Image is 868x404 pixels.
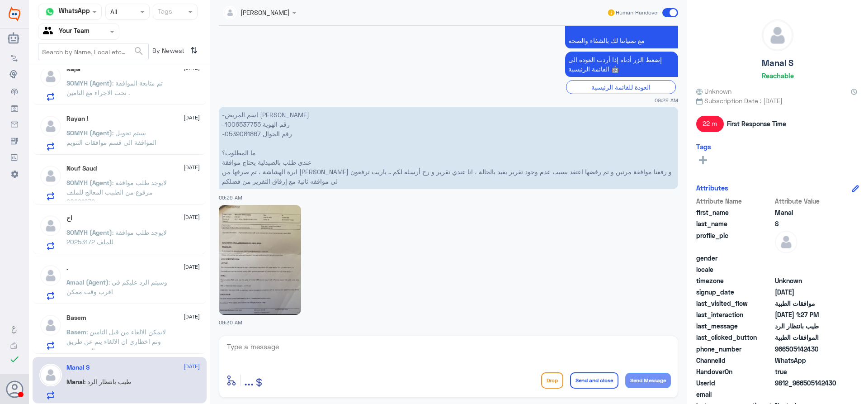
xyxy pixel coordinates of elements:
h5: اح [66,214,72,222]
div: Tags [156,6,172,18]
h5: . [66,264,68,272]
img: defaultAdmin.png [39,65,62,88]
span: search [133,46,144,57]
span: : وسيتم الرد عليكم في اقرب وقت ممكن [66,278,167,295]
img: defaultAdmin.png [39,314,62,337]
span: 22 m [696,116,724,132]
img: defaultAdmin.png [39,264,62,287]
img: 782403781245174.jpg [219,205,301,315]
span: first_name [696,208,773,217]
span: phone_number [696,344,773,354]
span: Manal [66,378,84,385]
img: Widebot Logo [9,7,20,21]
h6: Tags [696,143,711,151]
span: HandoverOn [696,367,773,376]
span: 09:29 AM [219,195,242,200]
span: Unknown [696,86,731,96]
img: whatsapp.png [43,5,57,19]
img: defaultAdmin.png [762,20,793,51]
span: [DATE] [184,313,200,321]
h5: Manal S [762,58,793,68]
i: ⇅ [190,43,198,58]
h5: Nouf Saud [66,165,97,172]
span: [DATE] [184,213,200,221]
img: defaultAdmin.png [39,364,62,386]
span: last_interaction [696,310,773,319]
img: defaultAdmin.png [39,214,62,237]
span: موافقات الطبية [775,299,840,308]
div: العودة للقائمة الرئيسية [566,80,676,94]
button: Send Message [625,373,671,388]
span: null [775,253,840,263]
span: First Response Time [727,119,786,128]
span: 9812_966505142430 [775,378,840,388]
span: UserId [696,378,773,388]
p: 16/9/2025, 9:29 AM [565,52,678,77]
p: 16/9/2025, 9:29 AM [219,107,678,189]
span: null [775,390,840,399]
span: ... [244,372,254,388]
h5: Rayan ! [66,115,89,123]
span: Basem [66,328,86,336]
span: last_visited_flow [696,299,773,308]
span: 2 [775,356,840,365]
span: Attribute Name [696,196,773,206]
i: check [9,354,20,365]
span: email [696,390,773,399]
button: Drop [541,372,563,389]
img: defaultAdmin.png [39,115,62,138]
span: last_name [696,219,773,228]
img: defaultAdmin.png [39,165,62,187]
span: Subscription Date : [DATE] [696,96,859,105]
span: last_message [696,321,773,331]
span: gender [696,253,773,263]
span: : لايوجد طلب موافقة للملف 20253172 [66,228,167,246]
span: 09:30 AM [219,319,242,325]
span: الموافقات الطبية [775,333,840,342]
button: ... [244,370,254,390]
span: [DATE] [184,263,200,271]
span: 2025-09-15T09:49:30.919Z [775,287,840,297]
span: طيب بانتظار الرد [775,321,840,331]
h6: Reachable [762,71,794,80]
span: last_clicked_button [696,333,773,342]
span: 966505142430 [775,344,840,354]
span: profile_pic [696,231,773,252]
span: signup_date [696,287,773,297]
span: S [775,219,840,228]
span: Attribute Value [775,196,840,206]
h5: Manal S [66,364,90,371]
span: : لايوجد طلب موافقة مرفوع من الطبيب المعالج للملف 20221639 [66,179,167,205]
button: Send and close [570,372,618,389]
span: By Newest [149,43,187,61]
span: locale [696,265,773,274]
h5: Najla [66,65,80,73]
button: search [133,44,144,59]
span: Unknown [775,276,840,285]
span: : طيب بانتظار الرد [84,378,131,385]
span: Manal [775,208,840,217]
span: : لايمكن الالغاء من قبل التامين وتم اخطاري ان الالغاء يتم عن طريق المستشفى [66,328,166,355]
span: [DATE] [184,114,200,122]
span: SOMYH (Agent) [66,79,112,87]
span: [DATE] [184,362,200,371]
span: null [775,265,840,274]
span: Human Handover [616,9,659,17]
span: true [775,367,840,376]
button: Avatar [6,380,23,398]
span: SOMYH (Agent) [66,129,112,137]
span: SOMYH (Agent) [66,179,112,186]
span: timezone [696,276,773,285]
h5: Basem [66,314,86,322]
input: Search by Name, Local etc… [38,43,148,60]
span: [DATE] [184,163,200,171]
span: SOMYH (Agent) [66,228,112,236]
span: : تم متابعة الموافقة تحت الاجراء مع التامين . [66,79,163,96]
span: 2025-09-15T10:27:25.014Z [775,310,840,319]
h6: Attributes [696,184,728,192]
span: ChannelId [696,356,773,365]
span: 09:29 AM [655,96,678,104]
img: defaultAdmin.png [775,231,797,253]
img: yourTeam.svg [43,25,57,38]
span: Amaal (Agent) [66,278,108,286]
